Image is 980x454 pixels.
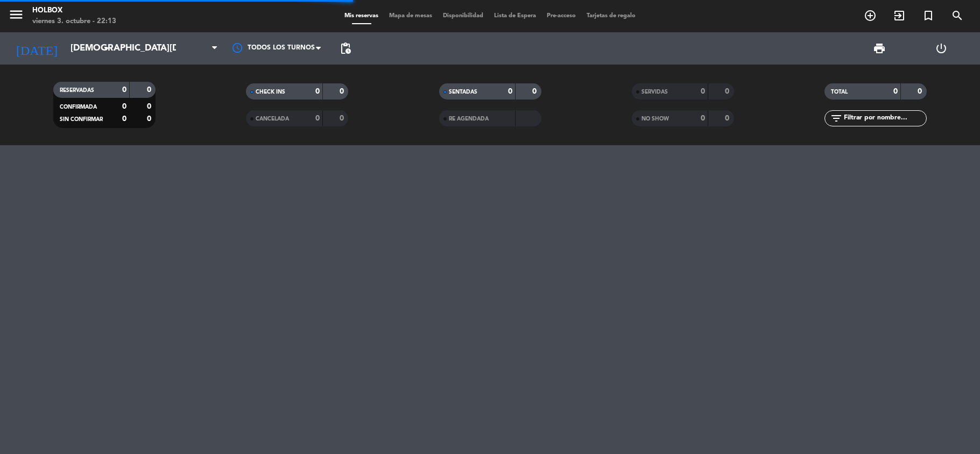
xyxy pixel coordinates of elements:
[315,88,320,95] strong: 0
[830,112,843,125] i: filter_list
[843,112,926,124] input: Filtrar por nombre...
[60,117,103,122] span: SIN CONFIRMAR
[641,116,669,122] span: NO SHOW
[918,88,924,95] strong: 0
[384,13,438,19] span: Mapa de mesas
[831,89,848,95] span: TOTAL
[147,103,153,110] strong: 0
[60,88,94,93] span: RESERVADAS
[8,6,24,23] i: menu
[147,115,153,123] strong: 0
[122,115,126,123] strong: 0
[541,13,581,19] span: Pre-acceso
[581,13,641,19] span: Tarjetas de regalo
[315,115,320,122] strong: 0
[100,42,113,55] i: arrow_drop_down
[256,89,285,95] span: CHECK INS
[340,88,346,95] strong: 0
[489,13,541,19] span: Lista de Espera
[8,6,24,26] button: menu
[935,42,948,55] i: power_settings_new
[911,32,972,65] div: LOG OUT
[122,103,126,110] strong: 0
[508,88,512,95] strong: 0
[864,9,877,22] i: add_circle_outline
[339,13,384,19] span: Mis reservas
[701,88,705,95] strong: 0
[122,86,126,94] strong: 0
[32,5,116,16] div: Holbox
[725,115,731,122] strong: 0
[147,86,153,94] strong: 0
[32,16,116,27] div: viernes 3. octubre - 22:13
[922,9,935,22] i: turned_in_not
[873,42,886,55] span: print
[725,88,731,95] strong: 0
[60,104,97,110] span: CONFIRMADA
[701,115,705,122] strong: 0
[340,115,346,122] strong: 0
[339,42,352,55] span: pending_actions
[449,89,477,95] span: SENTADAS
[438,13,489,19] span: Disponibilidad
[8,37,65,60] i: [DATE]
[449,116,489,122] span: RE AGENDADA
[532,88,539,95] strong: 0
[256,116,289,122] span: CANCELADA
[893,88,898,95] strong: 0
[641,89,668,95] span: SERVIDAS
[951,9,964,22] i: search
[893,9,906,22] i: exit_to_app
